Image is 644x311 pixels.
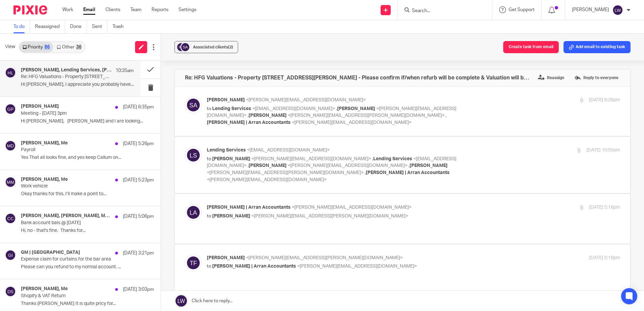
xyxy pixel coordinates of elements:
p: [DATE] 5:18pm [589,254,620,262]
input: Search [411,8,472,14]
span: <[PERSON_NAME][EMAIL_ADDRESS][DOMAIN_NAME]> [207,177,327,182]
p: Please can you refund to my normal account. ... [21,264,154,270]
span: <[PERSON_NAME][EMAIL_ADDRESS][DOMAIN_NAME]> [297,264,417,269]
p: [DATE] 3:03pm [123,286,154,293]
p: Payroll [21,147,127,153]
p: [PERSON_NAME] [572,6,609,13]
a: Clients [105,6,120,13]
img: svg%3E [185,204,202,221]
span: , [446,113,447,118]
span: View [5,43,15,50]
h4: [PERSON_NAME], Lending Services, [PERSON_NAME], Me [21,67,112,73]
span: [PERSON_NAME] | Arran Accountants [366,170,450,175]
span: <[PERSON_NAME][EMAIL_ADDRESS][DOMAIN_NAME]> [292,205,412,210]
span: , [248,163,249,168]
span: , [336,106,337,111]
span: [PERSON_NAME] [410,163,448,168]
p: Expense claim for curtains for the bar area [21,256,127,262]
p: [DATE] 5:16pm [589,204,620,211]
h4: [PERSON_NAME], Me [21,286,68,292]
span: to [207,157,211,161]
span: Lending Services [373,157,412,161]
p: Re: HFG Valuations - Property [STREET_ADDRESS][PERSON_NAME] - Please confirm if/when refurb will ... [21,74,111,80]
span: Lending Services [207,148,246,152]
p: [DATE] 5:23pm [123,177,154,183]
p: Okay thanks for this. I’ll make a point to... [21,191,154,197]
a: Reassigned [35,20,65,33]
span: , [372,157,373,161]
div: 36 [76,45,82,49]
img: svg%3E [185,147,202,164]
span: Associated clients [193,45,233,49]
a: Trash [112,20,129,33]
span: to [207,106,211,111]
p: Work vehicle [21,183,127,189]
p: Yes That all looks fine, and yes keep Callum on... [21,155,154,161]
p: [DATE] 5:26pm [123,140,154,147]
p: [DATE] 6:35pm [123,104,154,110]
img: svg%3E [185,254,202,271]
p: Thanks [PERSON_NAME] It is quite pricy for... [21,301,154,307]
span: <[PERSON_NAME][EMAIL_ADDRESS][PERSON_NAME][DOMAIN_NAME]> [251,214,408,218]
p: Hi, no - that's fine. Thanks for... [21,228,154,234]
h4: [PERSON_NAME] [21,104,59,109]
p: Shopify & VAT Return [21,293,127,299]
a: Reports [152,6,168,13]
a: To do [13,20,30,33]
img: svg%3E [180,42,190,52]
div: 86 [44,45,50,49]
span: <[PERSON_NAME][EMAIL_ADDRESS][PERSON_NAME][DOMAIN_NAME]> [207,170,364,175]
img: svg%3E [5,177,16,187]
span: to [207,264,211,269]
span: (2) [228,45,233,49]
span: [PERSON_NAME] [212,214,250,218]
span: <[PERSON_NAME][EMAIL_ADDRESS][DOMAIN_NAME]> [288,163,408,168]
p: Meeting - [DATE] 3pm [21,111,127,116]
span: [PERSON_NAME] [212,157,250,161]
img: svg%3E [5,286,16,297]
button: Add email to existing task [563,41,631,53]
h4: [PERSON_NAME], Me [21,140,68,146]
a: Team [130,6,141,13]
span: [PERSON_NAME] [249,113,287,118]
p: Hi [PERSON_NAME], I appreciate you probably have... [21,82,134,88]
span: <[PERSON_NAME][EMAIL_ADDRESS][PERSON_NAME][DOMAIN_NAME]> [246,255,403,260]
label: Reply to everyone [573,73,620,83]
img: svg%3E [185,97,202,113]
p: [DATE] 10:50am [586,147,620,154]
h4: [PERSON_NAME], [PERSON_NAME], Me, [PERSON_NAME] | Arran Accountants [21,213,112,219]
span: [PERSON_NAME] | Arran Accountants [207,120,291,125]
a: Done [70,20,87,33]
span: [PERSON_NAME] [207,255,245,260]
a: Settings [179,6,196,13]
span: , [365,170,366,175]
span: , [248,113,249,118]
img: svg%3E [5,104,16,114]
span: <[EMAIL_ADDRESS][DOMAIN_NAME]> [252,106,335,111]
img: svg%3E [5,213,16,224]
a: Sent [92,20,107,33]
span: Lending Services [212,106,251,111]
p: [DATE] 6:26pm [589,97,620,104]
h4: Re: HFG Valuations - Property [STREET_ADDRESS][PERSON_NAME] - Please confirm if/when refurb will ... [185,74,529,81]
h4: GM | [GEOGRAPHIC_DATA] [21,250,80,255]
span: , [409,163,410,168]
img: Pixie [13,5,47,14]
span: to [207,214,211,218]
span: [PERSON_NAME] [207,98,245,102]
span: [PERSON_NAME] [337,106,375,111]
button: Associated clients(2) [174,41,238,53]
span: <[PERSON_NAME][EMAIL_ADDRESS][PERSON_NAME][DOMAIN_NAME]> [288,113,445,118]
img: svg%3E [176,42,186,52]
h4: [PERSON_NAME], Me [21,177,68,182]
a: Work [62,6,73,13]
label: Reassign [536,73,566,83]
span: [PERSON_NAME] | Arran Accountants [207,205,291,210]
span: <[PERSON_NAME][EMAIL_ADDRESS][DOMAIN_NAME]> [246,98,366,102]
button: Create task from email [503,41,559,53]
a: Email [83,6,95,13]
p: Bank account bals @ [DATE] [21,220,127,226]
span: <[PERSON_NAME][EMAIL_ADDRESS][DOMAIN_NAME]> [292,120,412,125]
a: Other36 [53,42,85,53]
img: svg%3E [5,67,16,78]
